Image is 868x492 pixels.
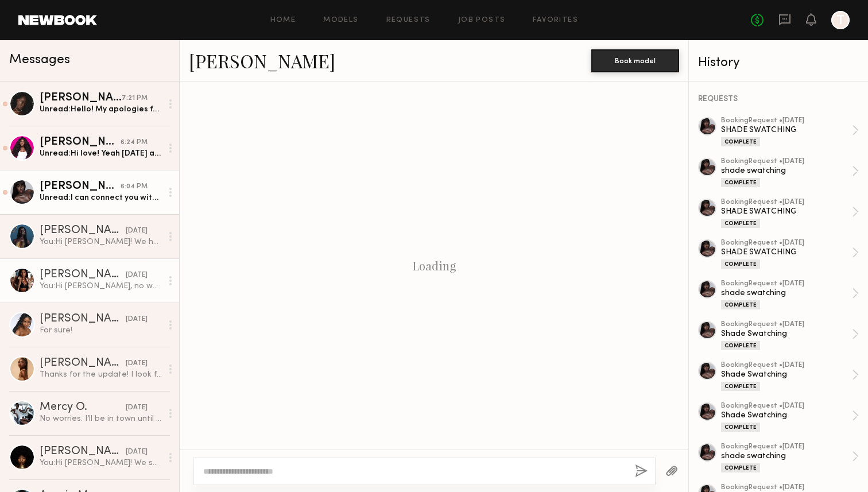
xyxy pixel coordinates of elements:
div: [PERSON_NAME] [40,92,122,104]
div: You: Hi [PERSON_NAME]! We had to reschedule, so we will reach back out once we have a new date! [40,237,162,247]
div: [PERSON_NAME] [40,225,126,237]
span: Messages [9,53,70,67]
div: booking Request • [DATE] [721,443,852,451]
div: booking Request • [DATE] [721,484,852,491]
div: [PERSON_NAME] [40,358,126,369]
a: Book model [591,55,679,65]
div: [DATE] [126,226,148,237]
div: [PERSON_NAME] [40,313,126,325]
div: For sure! [40,325,162,336]
a: Favorites [533,17,578,24]
div: You: Hi [PERSON_NAME]! We spoke too soon, we are no longer needing to conduct model swatching [DA... [40,458,162,468]
div: shade swatching [721,165,852,176]
div: Unread: Hi love! Yeah [DATE] afternoon is good [40,148,162,159]
a: bookingRequest •[DATE]Shade SwatchingComplete [721,362,859,391]
div: Shade Swatching [721,410,852,421]
div: shade swatching [721,451,852,462]
div: Complete [721,341,760,350]
div: SHADE SWATCHING [721,206,852,217]
div: REQUESTS [698,95,859,103]
div: Thanks for the update! I look forward to hearing from you again 😊 [40,369,162,380]
div: shade swatching [721,288,852,299]
a: bookingRequest •[DATE]SHADE SWATCHINGComplete [721,199,859,228]
div: Complete [721,300,760,309]
div: [DATE] [126,270,148,281]
a: bookingRequest •[DATE]SHADE SWATCHINGComplete [721,239,859,269]
a: Job Posts [458,17,506,24]
div: Complete [721,259,760,269]
button: Book model [591,49,679,72]
div: booking Request • [DATE] [721,158,852,165]
div: [DATE] [126,447,148,458]
a: bookingRequest •[DATE]Shade SwatchingComplete [721,402,859,432]
div: booking Request • [DATE] [721,402,852,410]
div: Shade Swatching [721,369,852,380]
div: Complete [721,423,760,432]
div: Shade Swatching [721,328,852,339]
div: booking Request • [DATE] [721,362,852,369]
div: booking Request • [DATE] [721,199,852,206]
a: [PERSON_NAME] [189,48,335,73]
div: [DATE] [126,358,148,369]
a: bookingRequest •[DATE]shade swatchingComplete [721,443,859,472]
div: 6:04 PM [121,181,148,192]
div: Loading [413,259,456,273]
div: SHADE SWATCHING [721,125,852,135]
div: booking Request • [DATE] [721,280,852,288]
a: bookingRequest •[DATE]Shade SwatchingComplete [721,321,859,350]
a: Home [270,17,296,24]
a: bookingRequest •[DATE]shade swatchingComplete [721,158,859,187]
a: Requests [386,17,431,24]
div: Complete [721,463,760,472]
div: History [698,56,859,69]
div: booking Request • [DATE] [721,239,852,247]
div: No worries. I’ll be in town until the 26th [40,413,162,424]
div: booking Request • [DATE] [721,117,852,125]
div: [PERSON_NAME] [40,446,126,458]
div: Mercy O. [40,402,126,413]
div: [DATE] [126,314,148,325]
a: bookingRequest •[DATE]shade swatchingComplete [721,280,859,309]
div: Complete [721,137,760,146]
div: SHADE SWATCHING [721,247,852,258]
div: booking Request • [DATE] [721,321,852,328]
div: [PERSON_NAME] [40,269,126,281]
div: 7:21 PM [122,93,148,104]
div: Unread: Hello! My apologies for the delayed response. Unfortunately I was available [DATE] and co... [40,104,162,115]
a: Models [323,17,358,24]
div: Complete [721,178,760,187]
div: [DATE] [126,402,148,413]
div: Unread: I can connect you with them [40,192,162,203]
a: bookingRequest •[DATE]SHADE SWATCHINGComplete [721,117,859,146]
a: T [831,11,850,29]
div: 6:24 PM [121,137,148,148]
div: [PERSON_NAME] [40,137,121,148]
div: [PERSON_NAME] [40,181,121,192]
div: Complete [721,219,760,228]
div: You: Hi [PERSON_NAME], no worries! We will reach back out for the next one. [40,281,162,292]
div: Complete [721,382,760,391]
